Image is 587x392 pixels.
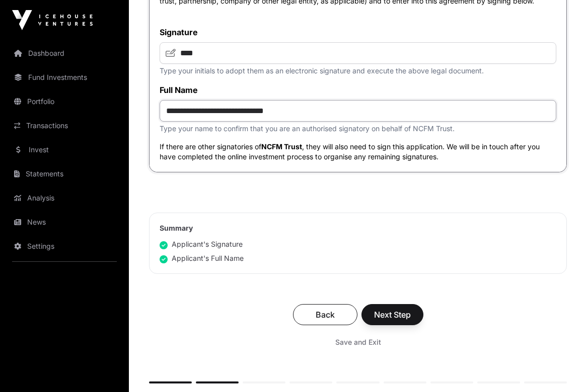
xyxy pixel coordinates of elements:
a: Fund Investments [8,66,121,88]
label: Signature [160,26,556,38]
div: Applicant's Full Name [160,253,244,263]
a: Analysis [8,187,121,209]
span: Back [306,309,345,321]
button: Next Step [361,304,423,325]
iframe: Chat Widget [537,344,587,392]
a: News [8,211,121,233]
a: Statements [8,163,121,185]
span: NCFM Trust [261,142,302,151]
button: Back [293,304,357,325]
a: Transactions [8,115,121,137]
div: Applicant's Signature [160,239,243,249]
button: Save and Exit [323,333,393,351]
span: Save and Exit [335,337,381,347]
a: Dashboard [8,42,121,64]
h2: Summary [160,223,556,233]
p: Type your initials to adopt them as an electronic signature and execute the above legal document. [160,66,556,76]
p: If there are other signatories of , they will also need to sign this application. We will be in t... [160,142,556,162]
p: Type your name to confirm that you are an authorised signatory on behalf of NCFM Trust. [160,124,556,134]
label: Full Name [160,84,556,96]
span: Next Step [374,309,411,321]
a: Invest [8,139,121,161]
a: Portfolio [8,90,121,113]
img: Icehouse Ventures Logo [12,10,93,30]
a: Settings [8,235,121,257]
